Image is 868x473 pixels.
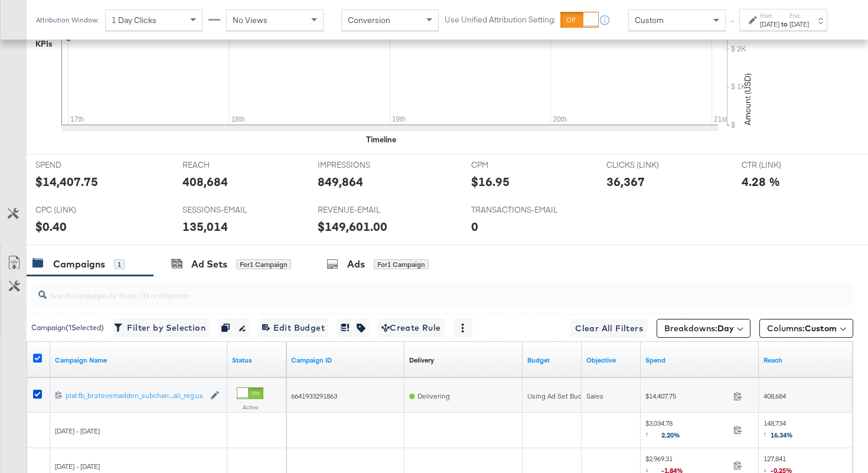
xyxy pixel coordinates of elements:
span: $3,034.78 [645,419,729,443]
span: Delivering [417,392,450,400]
div: plat:fb_br:stevemadden_subchan:...all_reg:us [66,391,204,400]
div: $14,407.75 [35,173,98,190]
button: Columns:Custom [759,319,853,338]
input: Search Campaigns by Name, ID or Objective [47,279,780,302]
span: 408,684 [763,392,786,400]
span: 148,734 [763,419,793,443]
span: Edit Budget [262,321,325,335]
a: Reflects the ability of your Ad Campaign to achieve delivery based on ad states, schedule and bud... [409,355,434,365]
span: CTR (LINK) [742,159,830,171]
a: The total amount spent to date. [645,355,754,365]
button: Clear All Filters [570,319,648,338]
div: $16.95 [471,173,510,190]
a: Your campaign's objective. [586,355,636,365]
label: Start: [760,12,779,19]
text: Amount (USD) [742,73,753,125]
span: Custom [805,323,837,334]
div: Timeline [366,134,396,145]
div: Campaign ( 1 Selected) [31,322,104,333]
div: Using Ad Set Budget [527,392,593,401]
button: Breakdowns:Day [657,319,750,338]
div: 0 [471,218,478,235]
span: 1 Day Clicks [112,15,156,25]
a: The maximum amount you're willing to spend on your ads, on average each day or over the lifetime ... [527,355,577,365]
span: ↑ [645,429,661,438]
span: ↑ [763,429,771,438]
a: Shows the current state of your Ad Campaign. [232,355,282,365]
span: Conversion [348,15,390,25]
div: Campaigns [53,257,105,271]
div: 36,367 [606,173,645,190]
span: Filter by Selection [116,321,205,335]
span: 2.20% [661,430,689,439]
span: [DATE] - [DATE] [55,426,100,435]
a: Your campaign name. [55,355,223,365]
div: 1 [114,259,125,270]
span: Custom [635,15,664,25]
div: KPIs [35,38,53,50]
a: Your campaign ID. [291,355,400,365]
div: $0.40 [35,218,67,235]
span: CPC (LINK) [35,204,124,216]
label: Use Unified Attribution Setting: [445,14,556,25]
span: 6641933291863 [291,392,337,400]
span: 16.34% [771,430,793,439]
div: for 1 Campaign [236,259,291,270]
a: plat:fb_br:stevemadden_subchan:...all_reg:us [66,391,204,401]
label: Active [237,403,263,411]
div: 135,014 [182,218,228,235]
div: Delivery [409,355,434,365]
div: $149,601.00 [318,218,387,235]
div: [DATE] [760,19,779,29]
span: SESSIONS-EMAIL [182,204,271,216]
button: Edit Budget [259,318,328,337]
div: Ads [347,257,365,271]
button: Filter by Selection [113,318,209,337]
div: 849,864 [318,173,363,190]
span: SPEND [35,159,124,171]
span: IMPRESSIONS [318,159,406,171]
span: Sales [586,392,603,400]
div: 408,684 [182,173,228,190]
b: Day [717,323,734,334]
span: REVENUE-EMAIL [318,204,406,216]
div: [DATE] [789,19,809,29]
span: TRANSACTIONS-EMAIL [471,204,560,216]
span: $14,407.75 [645,392,729,400]
span: CPM [471,159,560,171]
span: CLICKS (LINK) [606,159,695,171]
strong: to [779,19,789,28]
div: Attribution Window: [35,16,99,24]
span: No Views [233,15,267,25]
span: Breakdowns: [664,322,734,334]
span: Columns: [767,322,837,334]
span: [DATE] - [DATE] [55,462,100,471]
span: REACH [182,159,271,171]
label: End: [789,12,809,19]
div: Ad Sets [191,257,227,271]
span: Clear All Filters [575,321,643,336]
span: Create Rule [381,321,441,335]
span: ↑ [727,20,738,24]
button: Create Rule [378,318,445,337]
div: for 1 Campaign [374,259,429,270]
div: 4.28 % [742,173,780,190]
